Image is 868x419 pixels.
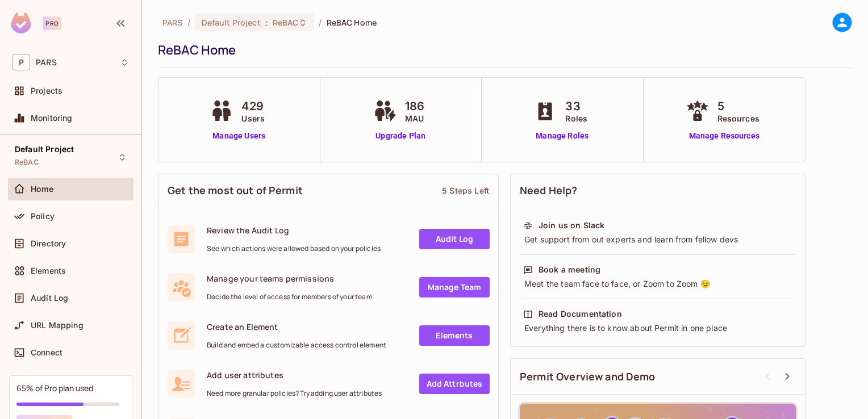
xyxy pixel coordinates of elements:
li: / [319,17,322,28]
span: Review the Audit Log [207,225,381,236]
span: Connect [31,348,62,357]
span: Resources [717,112,759,124]
span: : [265,18,269,27]
span: Monitoring [31,114,73,123]
div: 65% of Pro plan used [16,383,93,393]
span: Decide the level of access for members of your team [207,292,372,301]
span: 5 [717,98,759,115]
a: Elements [419,325,490,346]
span: Audit Log [31,294,68,303]
span: Directory [31,239,66,248]
a: Manage Resources [683,130,765,142]
div: Book a meeting [539,264,600,275]
span: Projects [31,86,62,95]
span: Default Project [202,17,261,28]
span: the active workspace [162,17,183,28]
div: Pro [43,16,61,30]
span: 186 [405,98,424,115]
a: Audit Log [419,229,490,249]
div: Get support from out experts and learn from fellow devs [523,234,792,245]
span: ReBAC Home [327,17,377,28]
span: URL Mapping [31,321,84,330]
span: Need Help? [520,183,578,198]
a: Manage Roles [531,130,593,142]
li: / [187,17,190,28]
span: See which actions were allowed based on your policies [207,244,381,253]
span: Default Project [15,145,74,154]
span: ReBAC [15,158,39,167]
div: ReBAC Home [158,41,846,58]
span: Permit Overview and Demo [520,370,656,384]
img: SReyMgAAAABJRU5ErkJggg== [11,12,31,33]
span: Workspace: PARS [36,58,57,67]
span: Elements [31,266,66,275]
span: Create an Element [207,321,386,332]
div: Read Documentation [539,308,622,320]
span: Add user attributes [207,370,382,380]
a: Add Attrbutes [419,374,490,394]
span: ReBAC [273,17,299,28]
span: Home [31,185,54,194]
span: 429 [241,98,265,115]
span: Build and embed a customizable access control element [207,341,386,350]
span: Manage your teams permissions [207,273,372,284]
div: Meet the team face to face, or Zoom to Zoom 😉 [523,278,792,290]
span: Users [241,112,265,124]
div: Everything there is to know about Permit in one place [523,322,792,334]
span: Get the most out of Permit [168,183,303,198]
span: 33 [565,98,587,115]
a: Manage Users [207,130,270,142]
div: 5 Steps Left [442,185,489,196]
div: Join us on Slack [539,220,604,231]
span: Policy [31,212,55,221]
span: Need more granular policies? Try adding user attributes [207,389,382,398]
span: P [12,54,30,70]
span: Roles [565,112,587,124]
span: MAU [405,112,424,124]
a: Upgrade Plan [371,130,430,142]
a: Manage Team [419,277,490,298]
